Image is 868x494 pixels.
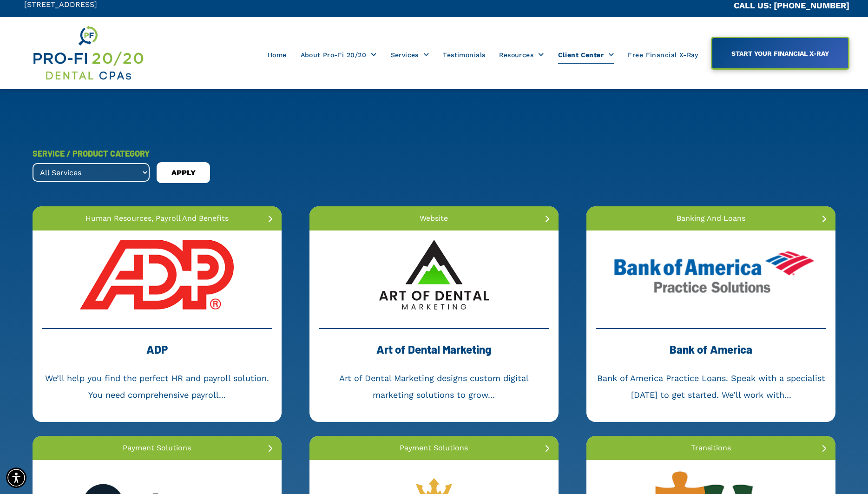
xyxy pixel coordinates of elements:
a: About Pro-Fi 20/20 [294,46,384,64]
a: Services [384,46,436,64]
div: Art of Dental Marketing designs custom digital marketing solutions to grow... [319,370,549,403]
a: Home [261,46,294,64]
div: Bank of America [596,338,826,370]
a: Resources [492,46,551,64]
div: Accessibility Menu [6,468,26,488]
a: Free Financial X-Ray [621,46,705,64]
a: CALL US: [PHONE_NUMBER] [734,0,849,10]
a: START YOUR FINANCIAL X-RAY [711,37,849,70]
span: START YOUR FINANCIAL X-RAY [728,45,832,62]
div: SERVICE / PRODUCT CATEGORY [33,145,150,162]
div: Bank of America Practice Loans. Speak with a specialist [DATE] to get started. We’ll work with... [596,370,826,403]
a: Testimonials [436,46,492,64]
div: ADP [42,338,272,370]
div: Art of Dental Marketing [319,338,549,370]
img: Get Dental CPA Consulting, Bookkeeping, & Bank Loans [32,24,144,82]
span: APPLY [171,165,196,180]
a: Client Center [551,46,621,64]
span: CA::CALLC [694,1,734,10]
div: We’ll help you find the perfect HR and payroll solution. You need comprehensive payroll... [42,370,272,403]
